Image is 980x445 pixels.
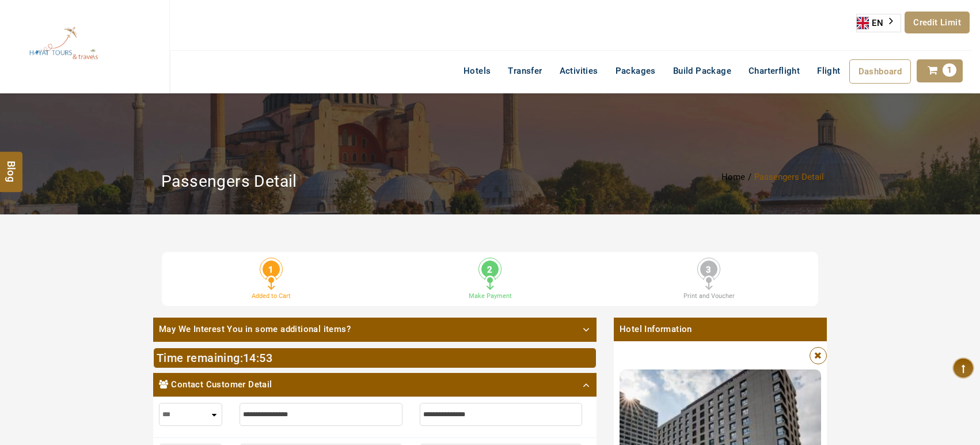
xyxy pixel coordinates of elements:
[263,261,280,278] span: 1
[259,351,272,365] span: 53
[499,59,550,82] a: Transfer
[481,261,499,278] span: 2
[170,292,372,300] h3: Added to Cart
[749,66,800,76] span: Charterflight
[817,66,840,76] span: Flight
[700,261,717,278] span: 3
[157,351,243,365] span: Time remaining:
[859,66,902,77] span: Dashboard
[161,168,297,191] h2: Passengers Detail
[917,59,963,82] a: 1
[614,318,827,341] span: Hotel Information
[856,14,901,32] div: Language
[754,172,824,182] li: Passengers Detail
[905,12,970,33] a: Credit Limit
[153,318,597,341] a: May We Interest You in some additional items?
[171,379,272,391] span: Contact Customer Detail
[455,59,499,82] a: Hotels
[740,59,808,82] a: Charterflight
[243,351,272,365] span: :
[389,292,591,300] h3: Make Payment
[808,59,849,82] a: Flight
[551,59,607,82] a: Activities
[9,5,119,83] img: The Royal Line Holidays
[856,14,901,32] aside: Language selected: English
[243,351,256,365] span: 14
[664,59,740,82] a: Build Package
[857,14,901,32] a: EN
[943,63,956,77] span: 1
[607,59,664,82] a: Packages
[4,161,19,171] span: Blog
[721,172,748,182] a: Home
[608,292,810,300] h3: Print and Voucher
